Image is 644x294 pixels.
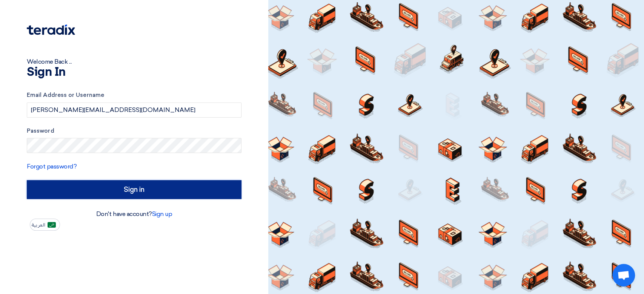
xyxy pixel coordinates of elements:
button: العربية [30,219,60,231]
input: Sign in [27,180,241,199]
img: Teradix logo [27,24,75,35]
div: Welcome Back ... [27,57,241,66]
img: ar-AR.png [48,222,56,228]
label: Password [27,127,241,135]
label: Email Address or Username [27,91,241,100]
span: العربية [32,222,45,228]
div: Open chat [612,264,635,286]
h1: Sign In [27,66,241,78]
a: Forgot password? [27,163,77,170]
a: Sign up [152,210,172,217]
div: Don't have account? [27,210,241,219]
input: Enter your business email or username [27,103,241,118]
